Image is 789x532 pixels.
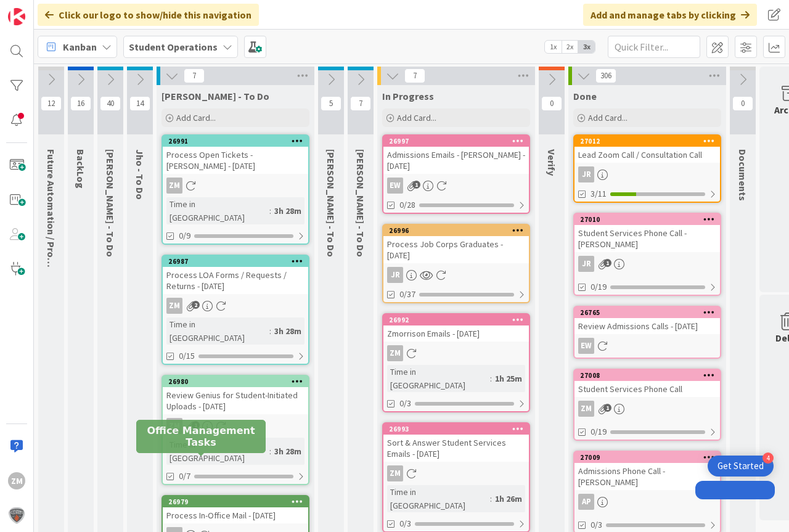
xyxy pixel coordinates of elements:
div: ZM [163,418,308,434]
div: 26996 [383,225,529,236]
div: 26993 [389,425,529,433]
div: 27010 [580,215,720,224]
span: 0/15 [179,350,195,362]
span: 1 [412,181,420,189]
a: 27012Lead Zoom Call / Consultation CallJR3/11 [573,134,721,203]
div: Sort & Answer Student Services Emails - [DATE] [383,435,529,462]
a: 26997Admissions Emails - [PERSON_NAME] - [DATE]EW0/28 [382,134,530,214]
div: Lead Zoom Call / Consultation Call [574,147,720,163]
div: 26991Process Open Tickets - [PERSON_NAME] - [DATE] [163,136,308,174]
div: 3h 28m [271,444,305,458]
div: 26996 [389,226,529,235]
img: avatar [8,507,25,524]
div: 26992 [389,316,529,324]
span: 306 [595,68,616,83]
div: JR [578,256,594,272]
div: Zmorrison Emails - [DATE] [383,325,529,342]
span: 5 [321,96,341,111]
div: Time in [GEOGRAPHIC_DATA] [166,197,269,224]
div: 26992Zmorrison Emails - [DATE] [383,314,529,342]
div: 26991 [163,136,308,147]
div: 3h 28m [271,204,305,218]
div: Get Started [717,460,764,472]
span: 12 [41,96,62,111]
span: 2x [562,41,578,53]
span: In Progress [382,90,434,102]
div: Review Genius for Student-Initiated Uploads - [DATE] [163,387,308,414]
span: Verify [546,149,558,176]
div: 26987 [163,256,308,267]
div: 27009Admissions Phone Call - [PERSON_NAME] [574,452,720,490]
a: 26992Zmorrison Emails - [DATE]ZMTime in [GEOGRAPHIC_DATA]:1h 25m0/3 [382,313,530,412]
h5: Office Management Tasks [141,425,261,448]
span: 0 [732,96,753,111]
span: : [490,372,492,385]
input: Quick Filter... [608,36,700,58]
div: Admissions Phone Call - [PERSON_NAME] [574,463,720,490]
div: 26997Admissions Emails - [PERSON_NAME] - [DATE] [383,136,529,174]
div: Process LOA Forms / Requests / Returns - [DATE] [163,267,308,294]
div: 26987 [168,257,308,266]
div: EW [383,178,529,194]
div: EW [387,178,403,194]
div: Click our logo to show/hide this navigation [38,4,259,26]
span: 0/37 [399,288,415,301]
div: 26765 [580,308,720,317]
div: Add and manage tabs by clicking [583,4,757,26]
span: 3/11 [591,187,607,200]
div: 27012 [574,136,720,147]
a: 26996Process Job Corps Graduates - [DATE]JR0/37 [382,224,530,303]
div: Open Get Started checklist, remaining modules: 4 [708,456,774,477]
div: Process Job Corps Graduates - [DATE] [383,236,529,263]
div: ZM [383,345,529,361]
span: : [490,492,492,505]
span: Future Automation / Process Building [45,149,57,317]
span: Jho - To Do [134,149,146,200]
span: : [269,444,271,458]
div: ZM [387,465,403,481]
span: Amanda - To Do [354,149,367,257]
span: BackLog [75,149,87,189]
span: Eric - To Do [325,149,337,257]
div: 26993Sort & Answer Student Services Emails - [DATE] [383,424,529,462]
span: : [269,324,271,338]
div: ZM [166,418,182,434]
a: 26991Process Open Tickets - [PERSON_NAME] - [DATE]ZMTime in [GEOGRAPHIC_DATA]:3h 28m0/9 [161,134,309,245]
div: AP [578,494,594,510]
span: 7 [184,68,205,83]
div: Admissions Emails - [PERSON_NAME] - [DATE] [383,147,529,174]
span: Add Card... [588,112,628,123]
div: 26765 [574,307,720,318]
div: Time in [GEOGRAPHIC_DATA] [166,317,269,345]
span: 0/9 [179,229,190,242]
div: ZM [387,345,403,361]
div: 27008Student Services Phone Call [574,370,720,397]
div: 26979 [168,497,308,506]
div: AP [574,494,720,510]
img: Visit kanbanzone.com [8,8,25,25]
div: JR [574,256,720,272]
div: 26980 [163,376,308,387]
div: 26997 [383,136,529,147]
span: 40 [100,96,121,111]
div: ZM [8,472,25,489]
div: 27012Lead Zoom Call / Consultation Call [574,136,720,163]
div: 27010Student Services Phone Call - [PERSON_NAME] [574,214,720,252]
span: Add Card... [176,112,216,123]
div: 27008 [580,371,720,380]
span: 0/19 [591,425,607,438]
span: 2 [192,301,200,309]
div: 26765Review Admissions Calls - [DATE] [574,307,720,334]
div: ZM [578,401,594,417]
span: 3x [578,41,595,53]
div: ZM [163,178,308,194]
div: ZM [163,298,308,314]
div: EW [574,338,720,354]
div: 26980 [168,377,308,386]
div: JR [387,267,403,283]
span: 0/19 [591,280,607,293]
span: 7 [404,68,425,83]
div: 27010 [574,214,720,225]
div: ZM [574,401,720,417]
a: 26987Process LOA Forms / Requests / Returns - [DATE]ZMTime in [GEOGRAPHIC_DATA]:3h 28m0/15 [161,255,309,365]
